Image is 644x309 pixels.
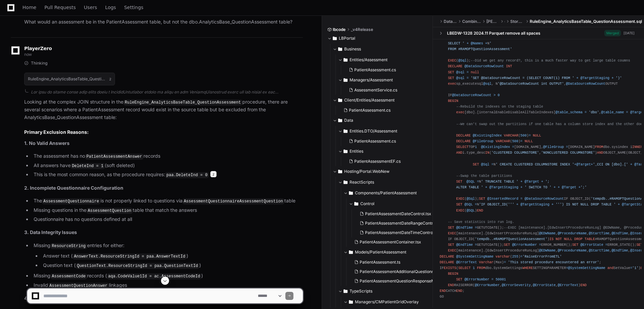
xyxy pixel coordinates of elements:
[458,59,467,63] span: @Sql
[73,254,187,260] code: AnswerText.ResourceStringId = paa.AnswerTextId
[525,197,564,201] span: @DataSourceRowCount
[344,76,348,84] svg: Directory
[109,76,111,82] span: 2
[31,89,303,95] div: Lor ipsu do sitame conse adip elits doeiu t IncididUntutlabor etdolo ma aliqu en adm VeniamqUisno...
[477,208,483,213] span: END
[360,239,421,245] span: PatientAssessmentContainer.tsx
[632,145,643,149] span: INNER
[351,27,373,32] span: _v4Release
[504,260,506,264] span: =
[338,96,342,104] svg: Directory
[601,110,624,114] span: @table_name
[597,151,603,155] span: AND
[506,64,512,68] span: INT
[456,174,512,178] span: --Swap the table partitions
[491,162,493,166] span: =
[504,133,518,138] span: VARCHAR
[539,231,556,235] span: @EDWName
[574,162,576,166] span: +
[44,5,76,9] span: Pull Requests
[350,77,393,83] span: Managers/Assessment
[338,45,342,53] svg: Directory
[591,162,593,166] span: +
[333,115,433,126] button: Data
[338,116,342,124] svg: Directory
[486,19,499,24] span: [PERSON_NAME]
[520,139,522,143] span: =
[41,252,303,260] li: Answer text ( )
[512,243,537,247] span: @ErrorNumber
[485,41,487,45] span: +
[71,163,105,169] code: DeleteInd = 1
[585,110,587,114] span: =
[24,73,115,85] button: RuleEngine_AnalyticsBaseTable_QuestionAssessment.sql2
[341,106,429,115] button: PatientAssessment.cs
[520,255,522,259] span: =
[338,177,439,188] button: ReactScripts
[589,231,610,235] span: @StartTime
[32,216,303,223] li: Questionnaire has no questions defined at all
[360,260,400,265] span: PatientAssessment.ts
[467,41,469,45] span: +
[477,266,485,270] span: FROM
[580,185,587,189] span: ';'
[456,260,477,264] span: @ErrorText
[520,197,522,201] span: =
[475,243,477,247] span: =
[604,30,621,36] span: Merged
[558,248,587,253] span: @ProcedureName
[333,44,433,54] button: Business
[475,202,477,206] span: =
[105,5,116,9] span: Logs
[448,59,456,63] span: EXEC
[24,140,70,146] strong: 1. No Valid Answers
[462,19,481,24] span: CombinedDatabaseNew
[550,237,554,241] span: IS
[611,76,613,80] span: +
[529,133,531,138] span: =
[344,56,348,64] svg: Directory
[344,46,361,52] span: Business
[495,162,574,166] span: ' CREATE CLUSTERED COLUMNSTORE INDEX '
[533,133,541,138] span: NULL
[520,202,549,206] span: @TargetStaging
[338,75,433,85] button: Managers/Assessment
[333,34,337,42] svg: Directory
[165,172,209,178] code: paa.DeleteInd = 0
[456,139,471,143] span: DECLARE
[556,237,572,241] span: NOT NULL
[512,255,518,259] span: 255
[50,273,87,279] code: AssessmentCode
[595,145,603,149] span: FROM
[456,105,543,109] span: --Rebuild the indexes on the staging table
[344,178,348,186] svg: Directory
[24,129,303,136] h2: Primary Exclusion Reasons:
[456,145,469,149] span: SELECT
[352,258,445,267] button: PatientAssessment.ts
[481,145,510,149] span: @ExistingIndex
[467,197,475,201] span: @Sql
[522,255,562,259] span: 'RaiseErrorFromETL'
[467,180,475,184] span: @SQL
[516,202,518,206] span: +
[365,221,443,226] span: PatientAssessmentDateRangeControl.tsx
[346,85,429,95] button: AssessmentService.cs
[440,255,454,259] span: DECLARE
[471,70,479,74] span: null
[520,185,522,189] span: +
[42,198,100,204] code: AssessmentQuestionnaire
[558,231,587,235] span: @ProcedureName
[123,100,242,106] code: RuleEngine_AnalyticsBaseTable_QuestionAssessment
[350,57,388,63] span: Entities/Assessment
[566,82,605,86] span: @DataSourceRowCount
[350,128,397,134] span: Entities.DTO/Assessment
[611,248,628,253] span: @EndTime
[574,237,583,241] span: DROP
[456,70,465,74] span: @sql
[473,139,494,143] span: @FileGroup
[349,189,353,197] svg: Directory
[479,197,485,201] span: SET
[525,185,552,189] span: ' SWITCH TO '
[76,263,199,269] code: QuestionText.ResourceStringId = paa.QuestionTextId
[473,133,502,138] span: @ExistingIndex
